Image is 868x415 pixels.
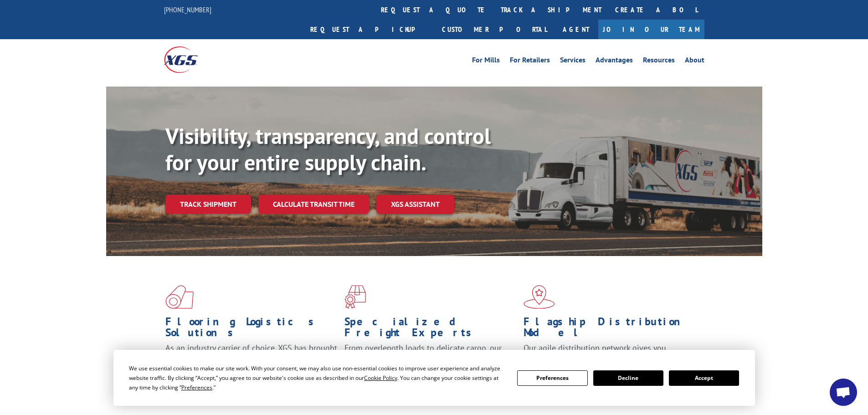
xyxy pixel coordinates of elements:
[524,316,696,343] h1: Flagship Distribution Model
[685,56,704,67] a: About
[554,20,598,39] a: Agent
[593,370,663,386] button: Decline
[472,56,500,67] a: For Mills
[181,384,212,391] span: Preferences
[364,374,397,382] span: Cookie Policy
[524,343,691,364] span: Our agile distribution network gives you nationwide inventory management on demand.
[165,195,251,214] a: Track shipment
[258,195,369,214] a: Calculate transit time
[303,20,435,39] a: Request a pickup
[669,370,739,386] button: Accept
[344,316,517,343] h1: Specialized Freight Experts
[113,350,755,406] div: Cookie Consent Prompt
[165,122,491,176] b: Visibility, transparency, and control for your entire supply chain.
[165,316,338,343] h1: Flooring Logistics Solutions
[164,5,211,14] a: [PHONE_NUMBER]
[596,56,633,67] a: Advantages
[129,364,506,392] div: We use essential cookies to make our site work. With your consent, we may also use non-essential ...
[598,20,704,39] a: Join Our Team
[344,285,366,309] img: xgs-icon-focused-on-flooring-red
[524,285,555,309] img: xgs-icon-flagship-distribution-model-red
[510,56,550,67] a: For Retailers
[376,195,454,214] a: XGS ASSISTANT
[517,370,587,386] button: Preferences
[830,379,857,406] div: Open chat
[344,343,517,383] p: From overlength loads to delicate cargo, our experienced staff knows the best way to move your fr...
[165,343,337,375] span: As an industry carrier of choice, XGS has brought innovation and dedication to flooring logistics...
[435,20,554,39] a: Customer Portal
[165,285,194,309] img: xgs-icon-total-supply-chain-intelligence-red
[643,56,675,67] a: Resources
[560,56,586,67] a: Services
